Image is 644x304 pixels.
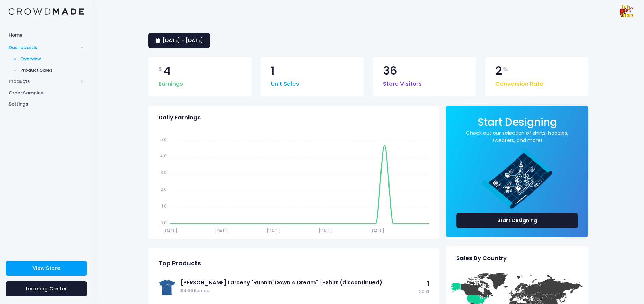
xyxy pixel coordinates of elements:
a: Learning Center [6,281,87,296]
span: 4 [164,65,171,77]
span: Earnings [158,76,183,88]
span: Top Products [158,260,201,267]
span: 36 [383,65,397,77]
span: Product Sales [20,67,84,74]
span: Unit Sales [271,76,299,88]
span: Products [9,78,78,85]
tspan: 1.0 [162,203,167,209]
tspan: [DATE] [215,228,229,234]
tspan: 2.0 [161,186,167,192]
a: [PERSON_NAME] Larceny "Runnin' Down a Dream" T-Shirt (discontinued) [180,279,415,287]
span: 2 [495,65,502,77]
span: Home [9,32,84,39]
tspan: [DATE] [319,228,333,234]
span: Overview [20,55,84,62]
a: View Store [6,261,87,276]
span: [DATE] - [DATE] [163,37,203,44]
span: Sold [419,288,429,295]
tspan: 4.0 [160,153,167,159]
tspan: [DATE] [163,228,177,234]
span: $4.66 Earned [180,288,415,294]
span: Start Designing [478,115,557,129]
span: Daily Earnings [158,114,201,121]
tspan: 5.0 [160,136,167,142]
span: Conversion Rate [495,76,543,88]
a: Check out our selection of shirts, hoodies, sweaters, and more! [456,130,578,144]
span: 1 [271,65,275,77]
span: Learning Center [26,285,67,292]
span: Settings [9,101,84,108]
span: $ [158,65,162,73]
a: [DATE] - [DATE] [148,33,210,48]
span: % [503,65,508,73]
tspan: 0.0 [160,219,167,225]
img: Logo [9,8,84,15]
a: Start Designing [456,213,578,228]
tspan: [DATE] [267,228,281,234]
a: Start Designing [478,121,557,127]
span: Dashboards [9,44,78,51]
span: Order Samples [9,89,84,96]
span: Sales By Country [456,255,507,262]
span: 1 [427,280,429,288]
span: View Store [32,265,60,272]
span: Store Visitors [383,76,422,88]
tspan: [DATE] [370,228,384,234]
tspan: 3.0 [161,170,167,176]
img: User [620,5,634,18]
